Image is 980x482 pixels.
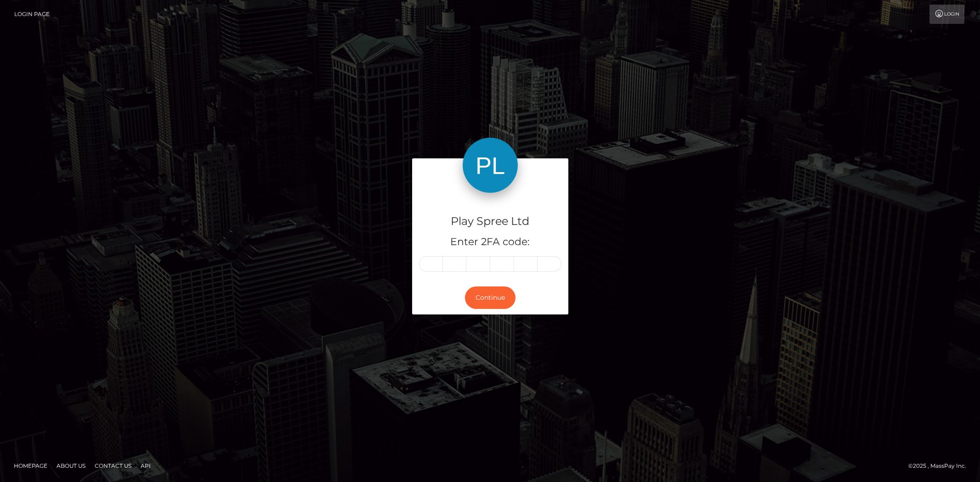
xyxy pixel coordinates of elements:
a: Login Page [14,5,50,24]
button: Continue [465,286,515,309]
a: About Us [53,459,89,473]
h5: Enter 2FA code: [419,235,561,249]
img: Play Spree Ltd [463,138,518,193]
a: Contact Us [91,459,135,473]
a: Login [929,5,964,24]
div: © 2025 , MassPay Inc. [908,461,973,471]
a: Homepage [10,459,51,473]
h4: Play Spree Ltd [419,213,561,230]
a: API [137,459,154,473]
